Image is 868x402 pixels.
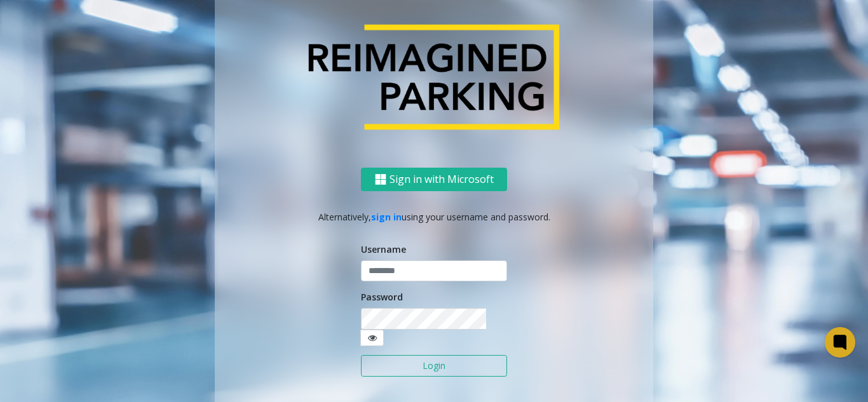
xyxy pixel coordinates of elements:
[361,355,507,377] button: Login
[227,210,641,224] p: Alternatively, using your username and password.
[361,290,403,304] label: Password
[371,211,402,223] a: sign in
[361,243,406,256] label: Username
[361,168,507,191] button: Sign in with Microsoft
